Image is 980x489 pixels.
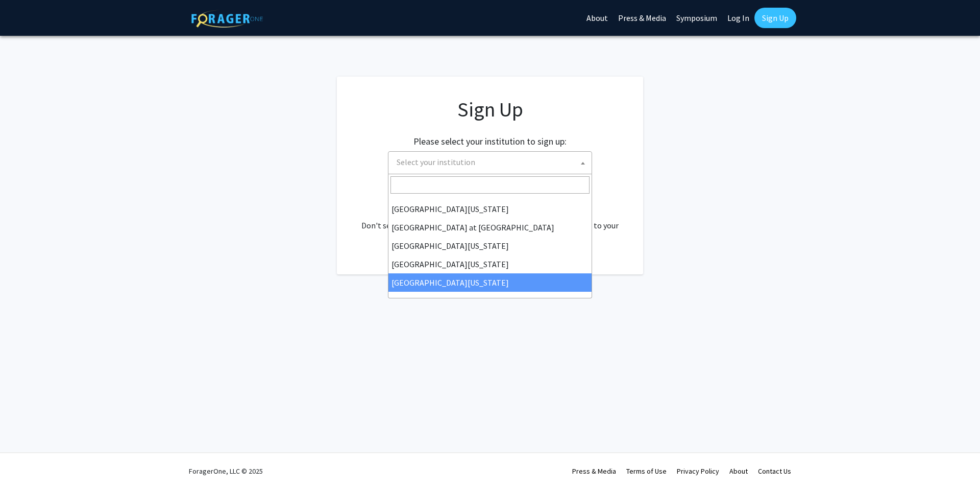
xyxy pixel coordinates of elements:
[191,10,263,28] img: ForagerOne Logo
[388,151,592,174] span: Select your institution
[729,467,748,476] a: About
[397,157,475,167] span: Select your institution
[357,97,623,122] h1: Sign Up
[393,152,592,173] span: Select your institution
[189,453,263,489] div: ForagerOne, LLC © 2025
[413,136,567,147] h2: Please select your institution to sign up:
[677,467,719,476] a: Privacy Policy
[572,467,616,476] a: Press & Media
[388,273,592,292] li: [GEOGRAPHIC_DATA][US_STATE]
[388,255,592,273] li: [GEOGRAPHIC_DATA][US_STATE]
[626,467,667,476] a: Terms of Use
[8,443,43,481] iframe: Chat
[357,195,623,244] div: Already have an account? . Don't see your institution? about bringing ForagerOne to your institut...
[390,176,590,194] input: Search
[388,200,592,218] li: [GEOGRAPHIC_DATA][US_STATE]
[388,218,592,237] li: [GEOGRAPHIC_DATA] at [GEOGRAPHIC_DATA]
[388,292,592,310] li: [PERSON_NAME][GEOGRAPHIC_DATA]
[388,237,592,255] li: [GEOGRAPHIC_DATA][US_STATE]
[754,8,796,28] a: Sign Up
[758,467,791,476] a: Contact Us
